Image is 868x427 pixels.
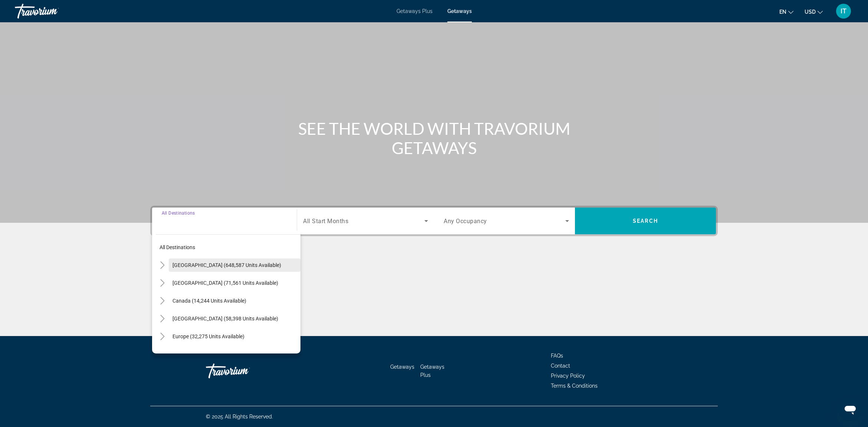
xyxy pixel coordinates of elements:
button: Australia (2,550 units available) [169,348,300,361]
button: All destinations [156,241,300,254]
button: Change currency [805,6,823,17]
button: Toggle Mexico (71,561 units available) [156,277,169,290]
span: [GEOGRAPHIC_DATA] (648,587 units available) [172,262,281,268]
a: Travorium [15,1,89,21]
a: Terms & Conditions [551,383,598,389]
span: All Start Months [303,218,348,225]
span: USD [805,9,816,15]
span: en [779,9,786,15]
a: Getaways [447,8,472,14]
button: Toggle Caribbean & Atlantic Islands (58,398 units available) [156,312,169,325]
a: Privacy Policy [551,373,585,379]
a: FAQs [551,353,563,359]
a: Contact [551,363,570,369]
a: Getaways Plus [420,364,444,378]
button: [GEOGRAPHIC_DATA] (58,398 units available) [169,312,300,325]
span: Search [633,218,658,224]
button: [GEOGRAPHIC_DATA] (648,587 units available) [169,258,300,272]
button: Europe (32,275 units available) [169,330,300,343]
span: Any Occupancy [444,218,487,225]
span: IT [841,7,846,15]
iframe: Button to launch messaging window [838,397,862,421]
span: Europe (32,275 units available) [172,333,244,339]
span: © 2025 All Rights Reserved. [206,414,273,420]
a: Getaways Plus [397,8,433,14]
h1: SEE THE WORLD WITH TRAVORIUM GETAWAYS [295,119,573,157]
button: Toggle United States (648,587 units available) [156,259,169,272]
a: Travorium [206,360,280,382]
span: All destinations [160,244,195,250]
button: Toggle Canada (14,244 units available) [156,294,169,307]
a: Getaways [390,364,414,370]
button: User Menu [834,3,853,19]
button: Search [575,208,716,234]
span: Canada (14,244 units available) [172,298,246,304]
div: Search widget [152,208,716,234]
button: Toggle Europe (32,275 units available) [156,330,169,343]
span: All Destinations [162,210,195,215]
button: Canada (14,244 units available) [169,294,300,307]
button: [GEOGRAPHIC_DATA] (71,561 units available) [169,276,300,290]
button: Toggle Australia (2,550 units available) [156,348,169,361]
button: Change language [779,6,793,17]
span: [GEOGRAPHIC_DATA] (58,398 units available) [172,316,278,322]
span: [GEOGRAPHIC_DATA] (71,561 units available) [172,280,278,286]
